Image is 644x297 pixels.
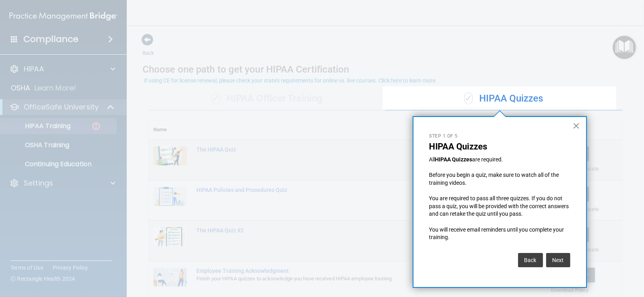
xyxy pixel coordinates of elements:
[385,87,622,111] div: HIPAA Quizzes
[429,226,570,241] p: You will receive email reminders until you complete your training.
[464,92,473,104] span: ✓
[429,156,435,163] span: All
[429,142,570,152] p: HIPAA Quizzes
[507,241,634,272] iframe: Drift Widget Chat Controller
[573,119,580,132] button: Close
[429,195,570,218] p: You are required to pass all three quizzes. If you do not pass a quiz, you will be provided with ...
[429,171,570,187] p: Before you begin a quiz, make sure to watch all of the training videos.
[429,133,570,140] p: Step 1 of 5
[435,156,473,163] strong: HIPAA Quizzes
[473,156,503,163] span: are required.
